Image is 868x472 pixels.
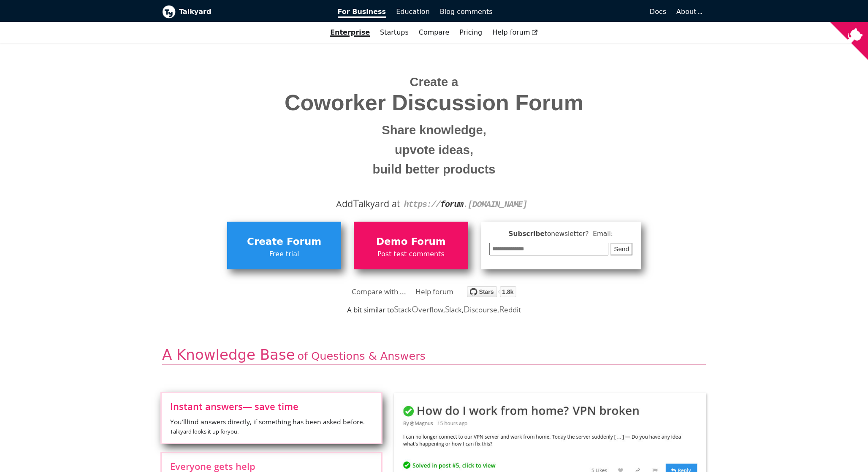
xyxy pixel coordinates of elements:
a: About [676,8,701,16]
span: S [445,303,450,315]
span: T [353,195,359,211]
a: Compare [419,28,450,36]
a: Enterprise [325,25,375,40]
b: Talkyard [179,6,326,17]
span: Create a [410,75,458,89]
a: Star debiki/talkyard on GitHub [467,288,516,300]
span: R [499,303,505,315]
a: Pricing [454,25,487,40]
strong: forum [440,200,463,209]
a: StackOverflow [394,305,443,315]
a: Demo ForumPost test comments [354,222,468,269]
span: Help forum [492,28,538,36]
a: Compare with ... [352,285,406,298]
small: Talkyard looks it up for you . [170,428,239,435]
small: build better products [168,160,700,179]
img: talkyard.svg [467,286,516,297]
span: Coworker Discussion Forum [168,91,700,115]
img: Talkyard logo [162,5,176,19]
small: upvote ideas, [168,140,700,160]
span: For Business [338,8,386,18]
span: to newsletter ? Email: [545,230,613,238]
div: Add alkyard at [168,197,700,211]
a: Startups [375,25,414,40]
a: Create ForumFree trial [227,222,341,269]
a: Help forum [487,25,543,40]
span: Create Forum [231,234,337,250]
span: Education [396,8,430,16]
a: Help forum [415,285,453,298]
a: Docs [498,5,672,19]
button: Send [610,243,632,256]
code: https:// . [DOMAIN_NAME] [404,200,527,209]
span: Instant answers — save time [170,401,373,411]
a: Slack [445,305,462,315]
span: Post test comments [358,249,464,260]
span: D [464,303,470,315]
span: Demo Forum [358,234,464,250]
a: Education [391,5,435,19]
span: S [394,303,399,315]
span: O [412,303,418,315]
span: You'll find answers directly, if something has been asked before. [170,417,373,437]
a: For Business [333,5,391,19]
a: Talkyard logoTalkyard [162,5,326,19]
span: of Questions & Answers [298,350,426,362]
h2: A Knowledge Base [162,346,706,365]
span: Blog comments [440,8,493,16]
a: Blog comments [435,5,498,19]
a: Reddit [499,305,521,315]
a: Discourse [464,305,497,315]
span: Docs [650,8,666,16]
span: Everyone gets help [170,461,373,471]
span: Subscribe [489,229,633,239]
small: Share knowledge, [168,120,700,140]
span: Free trial [231,249,337,260]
